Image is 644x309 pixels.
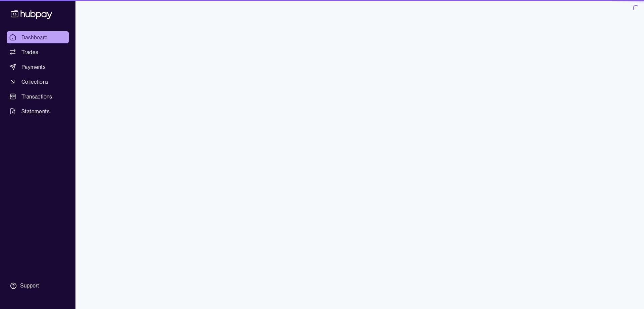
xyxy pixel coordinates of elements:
span: Transactions [21,92,52,101]
a: Payments [7,61,69,73]
a: Support [7,279,69,293]
span: Trades [21,48,38,56]
span: Payments [21,63,46,71]
span: Statements [21,107,50,115]
a: Trades [7,46,69,58]
a: Transactions [7,90,69,103]
a: Statements [7,105,69,117]
span: Collections [21,78,48,86]
span: Dashboard [21,33,48,41]
a: Dashboard [7,31,69,43]
div: Support [20,282,39,289]
a: Collections [7,76,69,88]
